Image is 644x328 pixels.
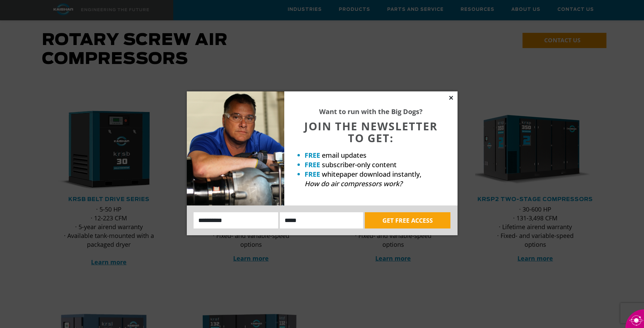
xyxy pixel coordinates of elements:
input: Email [280,212,363,228]
span: JOIN THE NEWSLETTER TO GET: [304,119,438,145]
input: Name: [194,212,279,228]
span: subscriber-only content [322,160,397,169]
span: email updates [322,151,367,160]
button: GET FREE ACCESS [365,212,450,228]
span: whitepaper download instantly, [322,170,421,179]
em: How do air compressors work? [305,179,402,188]
button: Close [448,95,454,101]
strong: FREE [305,151,320,160]
strong: FREE [305,160,320,169]
strong: FREE [305,170,320,179]
strong: Want to run with the Big Dogs? [319,107,423,116]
